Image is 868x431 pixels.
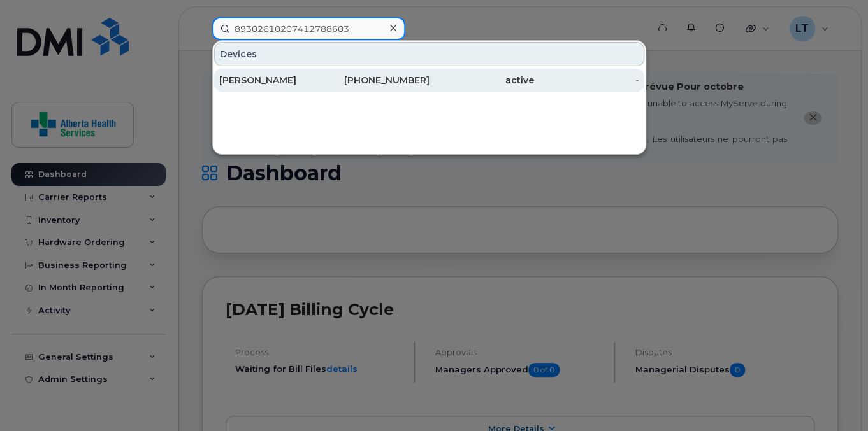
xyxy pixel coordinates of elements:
[324,74,430,87] div: [PHONE_NUMBER]
[219,74,324,87] div: [PERSON_NAME]
[430,74,535,87] div: active
[214,42,644,66] div: Devices
[534,74,639,87] div: -
[214,69,644,92] a: [PERSON_NAME][PHONE_NUMBER]active-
